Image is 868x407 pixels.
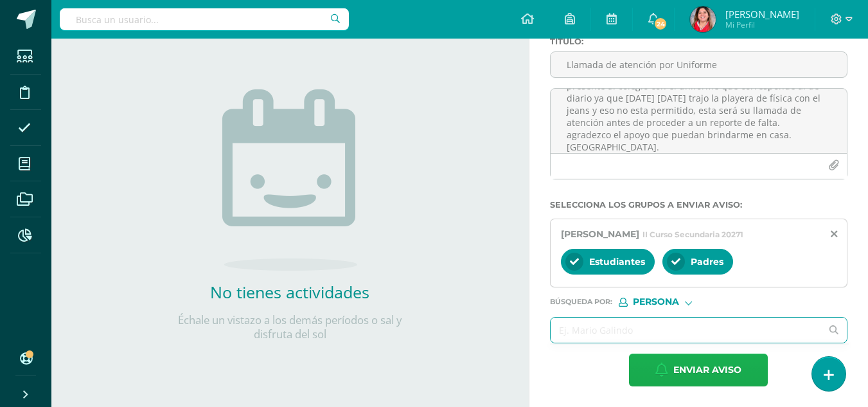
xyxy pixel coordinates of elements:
[551,89,847,153] textarea: Buenos días padres de familia, es un gusto saludarles, quiero solicitar su apoyo para que [PERSON...
[653,17,668,31] span: 24
[725,19,799,30] span: Mi Perfil
[633,298,679,305] span: Persona
[642,230,743,239] span: II Curso Secundaria 20271
[690,6,716,32] img: 1f42d0250f0c2d94fd93832b9b2e1ee8.png
[551,52,847,77] input: Titulo
[222,89,357,271] img: no_activities.png
[619,298,715,307] div: [object Object]
[589,256,645,267] span: Estudiantes
[673,354,741,386] span: Enviar aviso
[725,8,799,21] span: [PERSON_NAME]
[161,281,418,303] h2: No tienes actividades
[629,354,768,386] button: Enviar aviso
[551,318,822,343] input: Ej. Mario Galindo
[550,298,612,305] span: Búsqueda por :
[561,228,639,240] span: [PERSON_NAME]
[161,313,418,341] p: Échale un vistazo a los demás períodos o sal y disfruta del sol
[550,200,847,210] label: Selecciona los grupos a enviar aviso :
[550,37,847,46] label: Titulo :
[691,256,723,267] span: Padres
[60,8,349,30] input: Busca un usuario...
